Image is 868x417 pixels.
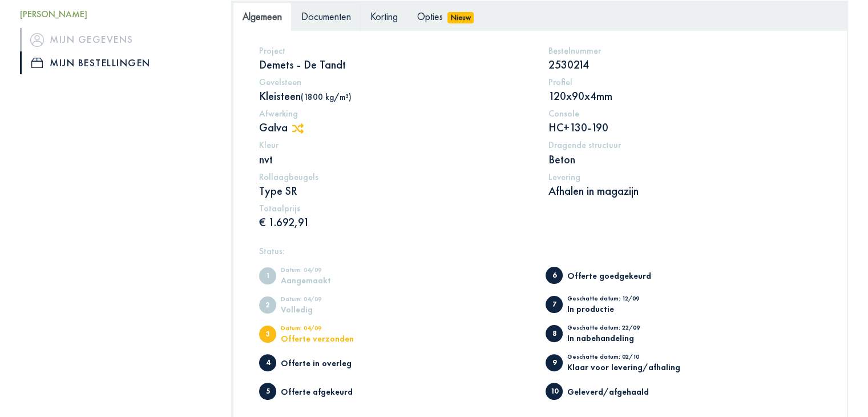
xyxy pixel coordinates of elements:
div: Offerte verzonden [281,334,375,343]
div: Datum: 04/09 [281,267,375,276]
img: icon [30,33,44,46]
p: 2530214 [548,57,821,72]
h5: Console [548,108,821,119]
div: Geschatte datum: 02/10 [567,354,680,363]
h5: Gevelsteen [259,77,531,87]
h5: Status: [259,246,821,256]
span: Opties [417,10,443,23]
h5: Afwerking [259,108,531,119]
a: iconMijn gegevens [20,28,214,51]
span: Korting [370,10,398,23]
h5: Rollaagbeugels [259,171,531,182]
h5: Kleur [259,139,531,150]
div: Geschatte datum: 12/09 [567,295,661,304]
h5: Project [259,45,531,56]
span: In productie [546,296,563,313]
div: Geschatte datum: 22/09 [567,324,661,334]
span: Algemeen [243,10,282,23]
p: nvt [259,152,531,167]
span: Aangemaakt [259,267,276,284]
span: (1800 kg/m³) [301,91,352,102]
div: Geleverd/afgehaald [567,387,661,396]
span: Documenten [301,10,351,23]
div: Aangemaakt [281,276,375,284]
h5: Profiel [548,77,821,87]
div: In productie [567,304,661,313]
p: HC+130-190 [548,120,821,135]
p: Type SR [259,183,531,198]
span: Nieuw [447,12,474,23]
div: In nabehandeling [567,334,661,342]
span: Offerte in overleg [259,354,276,371]
div: Datum: 04/09 [281,296,375,305]
div: Volledig [281,305,375,314]
div: Datum: 04/09 [281,325,375,334]
div: Offerte goedgekeurd [567,271,661,280]
ul: Tabs [233,2,846,30]
h5: Bestelnummer [548,45,821,56]
div: Offerte in overleg [281,359,375,367]
span: Offerte verzonden [259,326,276,343]
p: Kleisteen [259,89,531,103]
p: Beton [548,152,821,167]
span: Volledig [259,296,276,314]
p: € 1.692,91 [259,215,531,230]
div: Offerte afgekeurd [281,387,375,396]
span: Offerte afgekeurd [259,383,276,400]
h5: [PERSON_NAME] [20,9,214,19]
a: iconMijn bestellingen [20,51,214,74]
div: Klaar voor levering/afhaling [567,363,680,371]
span: Geleverd/afgehaald [546,383,563,400]
span: Klaar voor levering/afhaling [546,354,563,371]
span: In nabehandeling [546,325,563,342]
p: Afhalen in magazijn [548,183,821,198]
span: Offerte goedgekeurd [546,267,563,284]
p: Demets - De Tandt [259,57,531,72]
p: Galva [259,120,531,135]
img: icon [31,58,43,68]
h5: Dragende structuur [548,139,821,150]
h5: Levering [548,171,821,182]
h5: Totaalprijs [259,203,531,214]
p: 120x90x4mm [548,89,821,103]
